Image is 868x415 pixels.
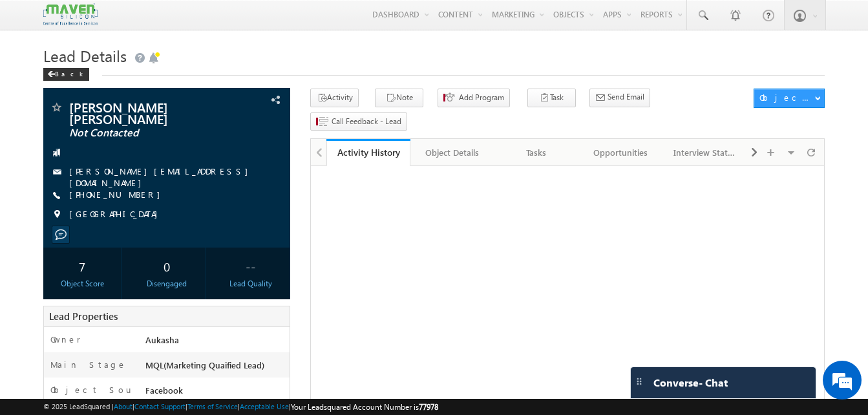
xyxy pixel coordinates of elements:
[215,254,286,278] div: --
[589,89,650,107] button: Send Email
[527,89,576,107] button: Task
[310,89,359,107] button: Activity
[410,139,494,166] a: Object Details
[69,165,255,188] a: [PERSON_NAME][EMAIL_ADDRESS][DOMAIN_NAME]
[50,359,127,370] label: Main Stage
[326,139,410,166] a: Activity History
[43,45,127,66] span: Lead Details
[114,402,132,410] a: About
[375,89,423,107] button: Note
[142,359,290,377] div: MQL(Marketing Quaified Lead)
[131,254,202,278] div: 0
[240,402,289,410] a: Acceptable Use
[47,254,118,278] div: 7
[43,401,438,413] span: © 2025 LeadSquared | | | | |
[142,384,290,402] div: Facebook
[495,139,579,166] a: Tasks
[50,334,81,345] label: Owner
[215,278,286,290] div: Lead Quality
[634,376,644,387] img: carter-drag
[69,189,167,202] span: [PHONE_NUMBER]
[43,3,98,26] img: Custom Logo
[69,127,221,140] span: Not Contacted
[332,116,401,127] span: Call Feedback - Lead
[336,146,401,158] div: Activity History
[589,145,651,160] div: Opportunities
[673,145,736,160] div: Interview Status
[43,67,96,78] a: Back
[419,402,438,412] span: 77978
[663,139,747,166] a: Interview Status
[49,310,118,323] span: Lead Properties
[754,89,825,108] button: Object Actions
[310,112,407,131] button: Call Feedback - Lead
[47,278,118,290] div: Object Score
[43,68,89,81] div: Back
[69,101,221,124] span: [PERSON_NAME] [PERSON_NAME]
[145,334,179,345] span: Aukasha
[69,208,164,221] span: [GEOGRAPHIC_DATA]
[50,384,133,407] label: Object Source
[291,402,438,412] span: Your Leadsquared Account Number is
[187,402,238,410] a: Terms of Service
[759,92,814,103] div: Object Actions
[421,145,483,160] div: Object Details
[579,139,663,166] a: Opportunities
[653,377,728,388] span: Converse - Chat
[131,278,202,290] div: Disengaged
[459,92,504,103] span: Add Program
[438,89,510,107] button: Add Program
[608,91,644,103] span: Send Email
[505,145,567,160] div: Tasks
[134,402,185,410] a: Contact Support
